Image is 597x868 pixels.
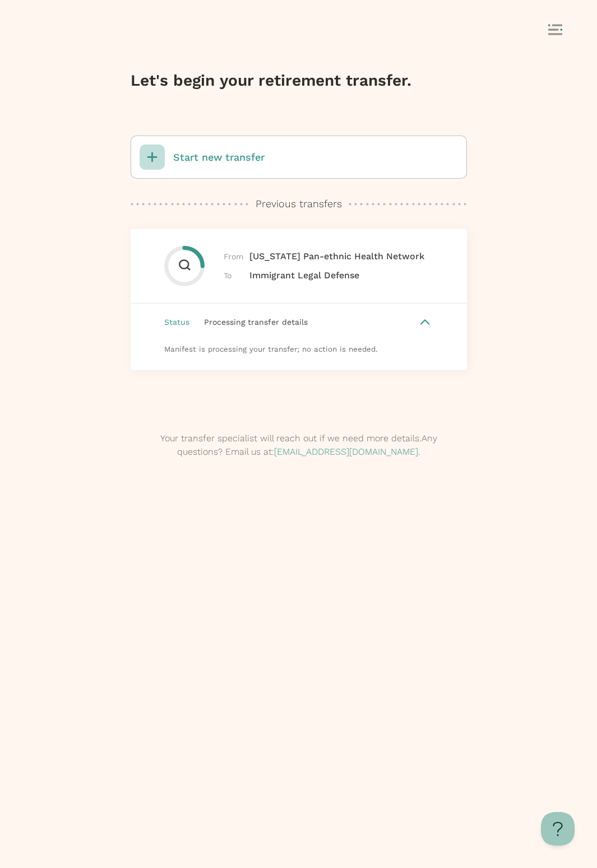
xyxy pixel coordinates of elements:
[173,150,265,165] p: Start new transfer
[224,250,249,263] span: From
[204,318,308,326] span: Processing transfer details
[249,250,424,263] span: [US_STATE] Pan-ethnic Health Network
[131,304,467,370] button: Status Processing transfer detailsManifest is processing your transfer; no action is needed.
[131,71,411,90] span: Let's begin your retirement transfer.
[164,316,189,328] span: Status
[249,269,359,282] span: Immigrant Legal Defense
[256,197,342,211] p: Previous transfers
[274,446,418,457] a: [EMAIL_ADDRESS][DOMAIN_NAME]
[541,812,575,846] iframe: Toggle Customer Support
[224,269,249,282] span: To
[131,432,467,459] p: Your transfer specialist will reach out if we need more details. Any questions? Email us at: .
[131,340,467,370] div: Manifest is processing your transfer; no action is needed.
